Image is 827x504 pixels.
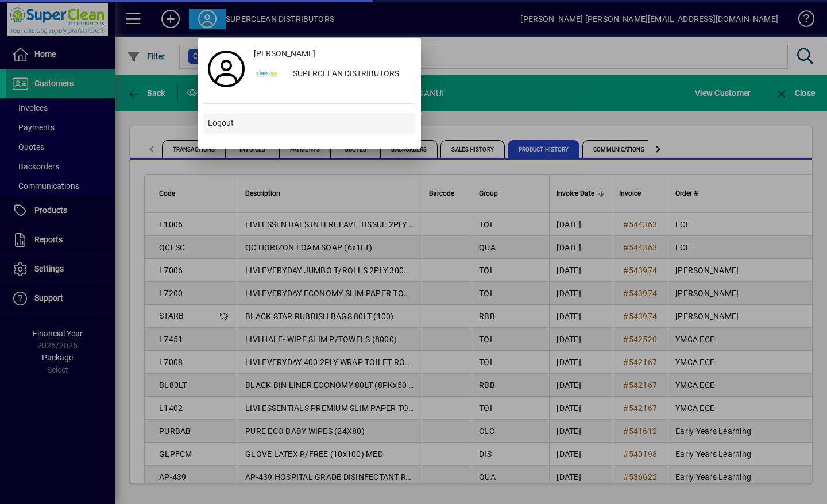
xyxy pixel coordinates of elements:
[284,64,415,85] div: SUPERCLEAN DISTRIBUTORS
[203,59,249,79] a: Profile
[249,64,415,85] button: SUPERCLEAN DISTRIBUTORS
[208,117,234,129] span: Logout
[254,48,315,60] span: [PERSON_NAME]
[203,113,415,134] button: Logout
[249,44,415,64] a: [PERSON_NAME]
